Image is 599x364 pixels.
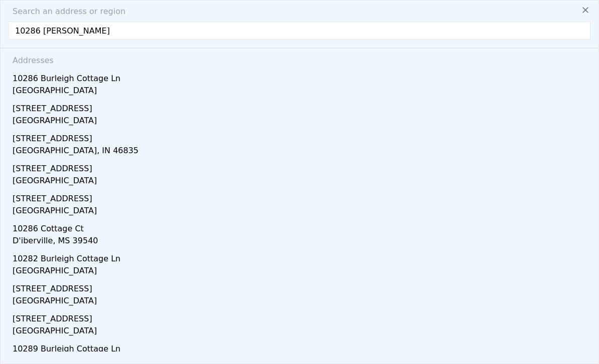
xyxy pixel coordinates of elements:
[13,145,590,159] div: [GEOGRAPHIC_DATA], IN 46835
[13,295,590,309] div: [GEOGRAPHIC_DATA]
[13,235,590,249] div: D'iberville, MS 39540
[13,129,590,145] div: [STREET_ADDRESS]
[5,6,125,18] span: Search an address or region
[13,279,590,295] div: [STREET_ADDRESS]
[13,69,590,85] div: 10286 Burleigh Cottage Ln
[13,159,590,175] div: [STREET_ADDRESS]
[13,85,590,99] div: [GEOGRAPHIC_DATA]
[13,339,590,355] div: 10289 Burleigh Cottage Ln
[13,205,590,219] div: [GEOGRAPHIC_DATA]
[13,265,590,279] div: [GEOGRAPHIC_DATA]
[13,99,590,115] div: [STREET_ADDRESS]
[13,309,590,325] div: [STREET_ADDRESS]
[9,49,590,69] div: Addresses
[13,325,590,339] div: [GEOGRAPHIC_DATA]
[13,249,590,265] div: 10282 Burleigh Cottage Ln
[13,189,590,205] div: [STREET_ADDRESS]
[13,115,590,129] div: [GEOGRAPHIC_DATA]
[13,219,590,235] div: 10286 Cottage Ct
[13,175,590,189] div: [GEOGRAPHIC_DATA]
